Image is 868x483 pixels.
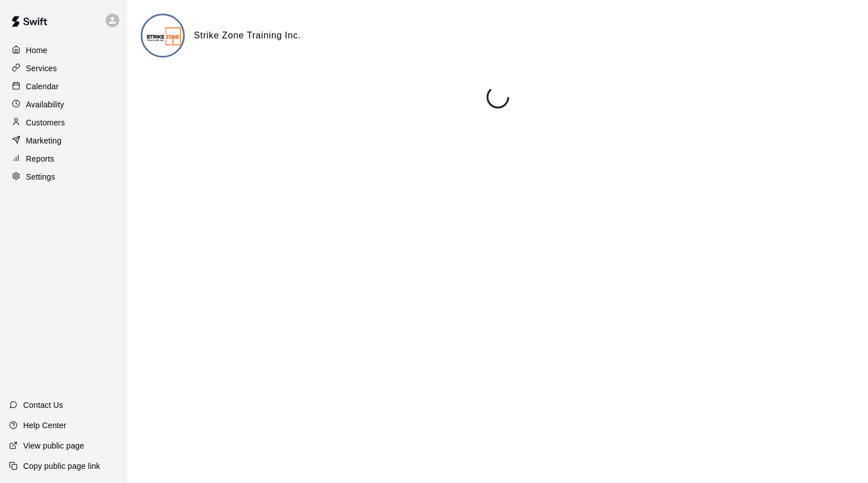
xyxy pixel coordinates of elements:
a: Home [9,42,118,59]
p: Customers [26,117,65,128]
p: Home [26,45,47,56]
p: Marketing [26,135,62,146]
a: Availability [9,96,118,113]
a: Services [9,60,118,77]
p: View public page [23,440,84,451]
a: Calendar [9,78,118,95]
p: Calendar [26,81,59,92]
p: Availability [26,99,64,110]
p: Contact Us [23,399,63,411]
p: Settings [26,171,55,182]
a: Settings [9,168,118,185]
p: Copy public page link [23,460,100,472]
h6: Strike Zone Training Inc. [194,28,301,43]
a: Reports [9,150,118,167]
p: Reports [26,153,54,164]
img: Strike Zone Training Inc. logo [142,15,185,58]
a: Customers [9,114,118,131]
p: Help Center [23,420,66,431]
a: Marketing [9,132,118,149]
p: Services [26,63,57,74]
